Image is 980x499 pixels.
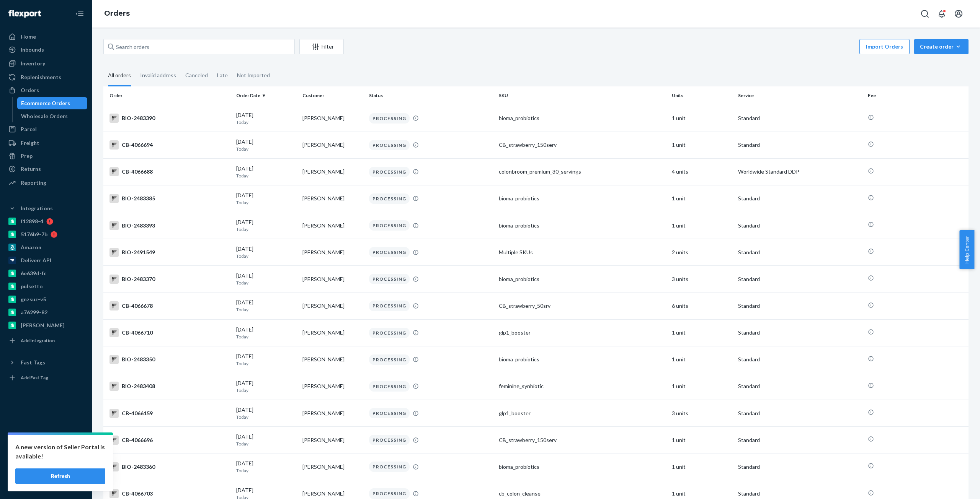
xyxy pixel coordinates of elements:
td: [PERSON_NAME] [299,427,366,453]
div: Orders [21,86,39,94]
div: [PERSON_NAME] [21,322,65,329]
div: PROCESSING [369,274,410,284]
p: Standard [738,302,862,310]
td: [PERSON_NAME] [299,293,366,319]
div: CB_strawberry_150serv [499,141,666,149]
div: a76299-82 [21,309,47,316]
div: Deliverr API [21,257,51,264]
div: Canceled [185,65,208,85]
th: Units [669,86,735,105]
td: [PERSON_NAME] [299,212,366,239]
p: Today [236,440,296,447]
div: CB_strawberry_150serv [499,436,666,444]
p: Standard [738,356,862,363]
p: Today [236,387,296,393]
button: Close Navigation [72,6,87,21]
th: Order [103,86,233,105]
td: 1 unit [669,212,735,239]
div: Customer [302,92,363,99]
td: 2 units [669,239,735,266]
div: CB-4066694 [109,140,230,150]
div: PROCESSING [369,220,410,231]
div: [DATE] [236,433,296,447]
p: Standard [738,382,862,390]
div: PROCESSING [369,193,410,204]
td: [PERSON_NAME] [299,132,366,158]
p: Today [236,119,296,125]
a: Home [5,31,87,43]
td: 1 unit [669,105,735,132]
div: PROCESSING [369,488,410,499]
a: 5176b9-7b [5,228,87,241]
div: CB-4066678 [109,301,230,310]
p: A new version of Seller Portal is available! [15,442,105,461]
div: BIO-2491549 [109,248,230,257]
div: PROCESSING [369,113,410,124]
button: Open notifications [934,6,949,21]
a: Orders [5,84,87,96]
p: Standard [738,222,862,229]
a: Ecommerce Orders [17,97,88,109]
div: [DATE] [236,111,296,125]
p: Standard [738,275,862,283]
div: Invalid address [140,65,176,85]
td: [PERSON_NAME] [299,319,366,346]
button: Filter [299,39,344,54]
div: feminine_synbiotic [499,382,666,390]
div: glp1_booster [499,410,666,417]
div: Freight [21,139,39,147]
div: Add Integration [21,337,55,344]
td: 1 unit [669,427,735,453]
td: 6 units [669,293,735,319]
button: Open Search Box [917,6,933,21]
a: f12898-4 [5,215,87,228]
div: [DATE] [236,192,296,206]
div: Late [217,65,228,85]
th: Order Date [233,86,299,105]
div: BIO-2483393 [109,221,230,230]
a: Wholesale Orders [17,110,88,122]
p: Today [236,172,296,179]
a: Deliverr API [5,254,87,267]
div: [DATE] [236,379,296,393]
div: PROCESSING [369,381,410,392]
div: PROCESSING [369,167,410,177]
div: BIO-2483370 [109,275,230,284]
th: Service [735,86,865,105]
div: CB-4066703 [109,489,230,498]
div: BIO-2483360 [109,462,230,471]
p: Today [236,306,296,313]
button: Give Feedback [5,478,87,490]
a: [PERSON_NAME] [5,319,87,332]
input: Search orders [103,39,295,54]
div: bioma_probiotics [499,463,666,471]
div: Add Fast Tag [21,374,48,381]
p: Standard [738,490,862,497]
div: Not Imported [237,65,270,85]
p: Today [236,253,296,259]
a: Prep [5,150,87,162]
td: 4 units [669,158,735,185]
p: Today [236,360,296,367]
div: bioma_probiotics [499,222,666,229]
div: [DATE] [236,460,296,474]
a: Inventory [5,57,87,70]
a: Add Integration [5,335,87,347]
div: pulsetto [21,283,43,290]
td: [PERSON_NAME] [299,373,366,400]
p: Today [236,146,296,152]
div: CB-4066710 [109,328,230,337]
button: Help Center [959,230,974,269]
td: 1 unit [669,453,735,480]
td: 3 units [669,400,735,427]
p: Today [236,280,296,286]
div: PROCESSING [369,408,410,418]
div: CB_strawberry_50srv [499,302,666,310]
div: cb_colon_cleanse [499,490,666,497]
div: f12898-4 [21,218,43,225]
a: Reporting [5,177,87,189]
p: Today [236,414,296,420]
div: bioma_probiotics [499,114,666,122]
td: [PERSON_NAME] [299,453,366,480]
div: CB-4066688 [109,167,230,176]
